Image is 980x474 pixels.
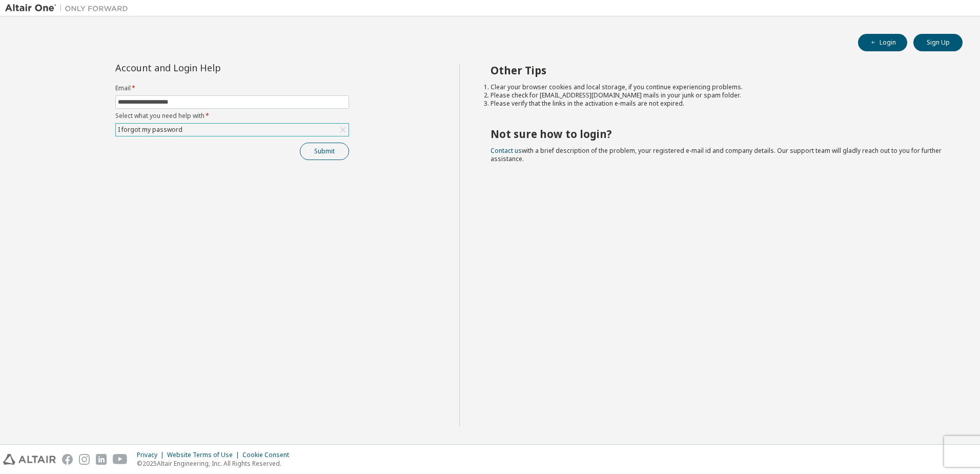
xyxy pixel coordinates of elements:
[137,451,167,459] div: Privacy
[858,34,907,51] button: Login
[491,91,945,100] li: Please check for [EMAIL_ADDRESS][DOMAIN_NAME] mails in your junk or spam folder.
[115,64,302,72] div: Account and Login Help
[300,143,349,160] button: Submit
[137,459,295,468] p: © 2025 Altair Engineering, Inc. All Rights Reserved.
[79,454,90,465] img: instagram.svg
[96,454,107,465] img: linkedin.svg
[116,124,184,135] div: I forgot my password
[242,451,295,459] div: Cookie Consent
[491,127,945,141] h2: Not sure how to login?
[115,112,349,120] label: Select what you need help with
[491,100,945,108] li: Please verify that the links in the activation e-mails are not expired.
[913,34,963,51] button: Sign Up
[491,146,942,163] span: with a brief description of the problem, your registered e-mail id and company details. Our suppo...
[3,454,56,465] img: altair_logo.svg
[113,454,128,465] img: youtube.svg
[62,454,73,465] img: facebook.svg
[5,3,133,13] img: Altair One
[115,84,349,92] label: Email
[167,451,242,459] div: Website Terms of Use
[491,83,945,91] li: Clear your browser cookies and local storage, if you continue experiencing problems.
[491,64,945,77] h2: Other Tips
[116,124,349,136] div: I forgot my password
[491,146,522,155] a: Contact us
